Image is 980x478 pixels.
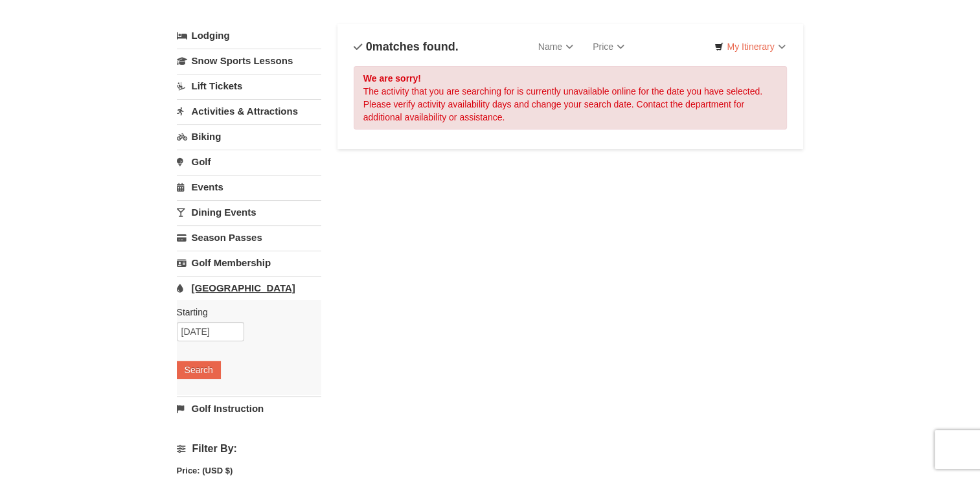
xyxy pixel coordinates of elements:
[177,175,321,199] a: Events
[354,66,788,130] div: The activity that you are searching for is currently unavailable online for the date you have sel...
[706,37,793,56] a: My Itinerary
[177,251,321,275] a: Golf Membership
[177,124,321,148] a: Biking
[177,24,321,47] a: Lodging
[177,466,233,475] strong: Price: (USD $)
[177,443,321,455] h4: Filter By:
[177,74,321,98] a: Lift Tickets
[177,396,321,420] a: Golf Instruction
[177,99,321,123] a: Activities & Attractions
[363,73,421,84] strong: We are sorry!
[583,34,634,60] a: Price
[354,40,459,53] h4: matches found.
[366,40,372,53] span: 0
[177,276,321,300] a: [GEOGRAPHIC_DATA]
[177,49,321,73] a: Snow Sports Lessons
[177,225,321,249] a: Season Passes
[177,306,312,319] label: Starting
[177,361,221,379] button: Search
[177,200,321,224] a: Dining Events
[177,150,321,174] a: Golf
[529,34,583,60] a: Name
